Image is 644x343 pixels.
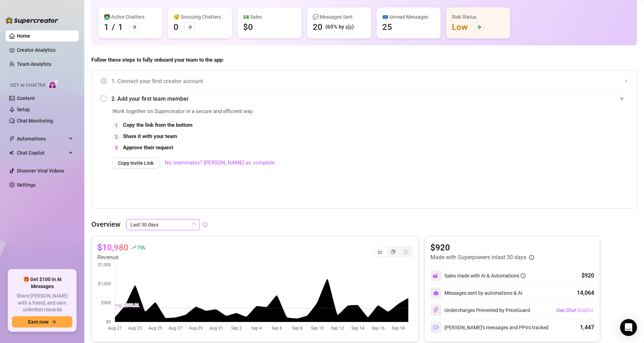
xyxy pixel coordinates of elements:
[192,223,196,227] span: calendar
[91,57,224,63] strong: Follow these steps to fully onboard your team to the app:
[452,13,505,21] div: Risk Status
[488,107,628,198] iframe: Adding Team Members
[556,305,594,316] button: Use Chat Copilot
[12,276,72,290] span: 🎁 Get $100 in AI Messages
[28,319,48,325] span: Earn now
[123,144,173,151] strong: Approve their request
[581,272,594,280] div: $920
[131,245,136,250] span: rise
[433,324,439,331] img: svg%3e
[17,118,53,124] a: Chat Monitoring
[391,249,396,254] span: pie-chart
[51,319,56,324] span: arrow-right
[112,133,120,141] div: 2
[123,133,177,139] strong: Share it with your team
[17,33,30,39] a: Home
[165,159,275,167] a: No teammates? [PERSON_NAME] as complete
[6,17,58,24] img: logo-BBDzfeDw.svg
[382,13,435,21] div: 📪 Unread Messages
[123,122,193,128] strong: Copy the link from the bottom
[430,242,534,253] article: $920
[325,23,354,31] div: (60% by 🤖)
[529,255,534,260] span: info-circle
[243,13,296,21] div: 💵 Sales
[430,287,522,299] div: Messages sent by automations & AI
[91,219,121,230] article: Overview
[112,157,159,169] button: Copy Invite Link
[433,307,439,313] img: svg%3e
[17,61,51,67] a: Team Analytics
[476,25,481,30] span: arrow-right
[118,21,123,33] div: 1
[174,21,178,33] div: 0
[580,323,594,332] div: 1,447
[203,222,208,227] span: info-circle
[430,253,526,262] article: Made with Superpowers in last 30 days
[112,144,120,151] div: 3
[557,307,594,313] span: Use Chat Copilot
[97,253,145,262] article: Revenue
[433,290,439,296] img: svg%3e
[430,322,548,333] div: [PERSON_NAME]’s messages and PPVs tracked
[112,121,120,129] div: 1
[17,95,35,101] a: Content
[187,25,192,30] span: arrow-right
[382,21,392,33] div: 25
[112,107,470,116] span: Work together on Supercreator in a secure and efficient way.
[9,150,14,155] img: Chat Copilot
[17,44,73,56] a: Creator Analytics
[577,289,594,297] div: 14,064
[100,73,628,90] div: 1. Connect your first creator account
[137,244,145,251] span: 75 %
[624,79,628,83] span: collapsed
[444,272,526,280] div: Sales made with AI & Automations
[10,82,45,89] span: Izzy AI Chatter
[243,21,253,33] div: $0
[100,90,628,107] div: 2. Add your first team member
[17,133,67,144] span: Automations
[313,21,323,33] div: 20
[17,182,35,188] a: Settings
[620,96,624,101] span: expanded
[111,77,628,86] span: 1. Connect your first creator account
[97,242,129,253] article: $10,980
[17,107,30,112] a: Setup
[403,249,408,254] span: dollar-circle
[378,249,383,254] span: line-chart
[521,273,526,278] span: info-circle
[104,13,157,21] div: 👩‍💻 Active Chatters
[430,305,530,316] div: Undercharges Prevented by PriceGuard
[620,319,637,336] div: Open Intercom Messenger
[313,13,365,21] div: 💬 Messages Sent
[12,316,72,328] button: Earn nowarrow-right
[48,79,59,89] img: AI Chatter
[132,25,137,30] span: arrow-right
[118,160,154,166] span: Copy Invite Link
[104,21,109,33] div: 1
[17,147,67,158] span: Chat Copilot
[130,219,196,230] span: Last 30 days
[17,168,64,174] a: Discover Viral Videos
[373,246,413,257] div: segmented control
[111,94,628,103] span: 2. Add your first team member
[9,136,15,142] span: thunderbolt
[12,293,72,313] span: Share [PERSON_NAME] with a friend, and earn unlimited rewards
[174,13,226,21] div: 😴 Snoozing Chatters
[433,273,439,279] img: svg%3e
